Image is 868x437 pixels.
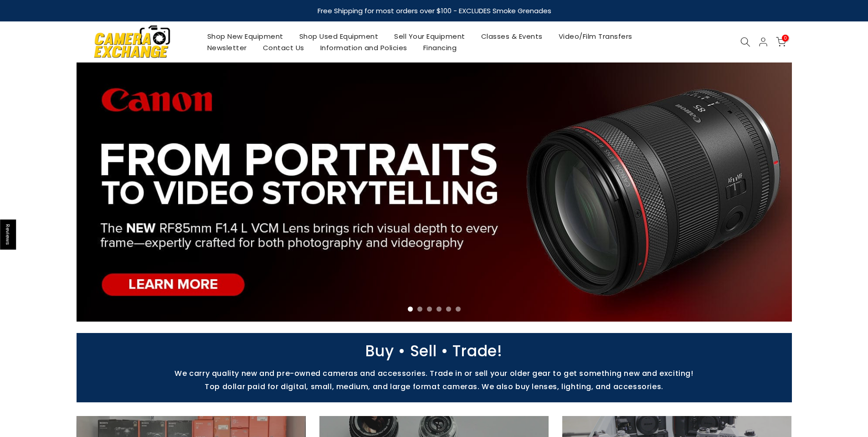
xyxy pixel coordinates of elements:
[199,31,291,42] a: Shop New Equipment
[550,31,640,42] a: Video/Film Transfers
[776,37,786,47] a: 0
[417,307,422,312] li: Page dot 2
[386,31,473,42] a: Sell Your Equipment
[317,6,551,16] strong: Free Shipping for most orders over $100 - EXCLUDES Smoke Grenades
[291,31,386,42] a: Shop Used Equipment
[408,307,413,312] li: Page dot 1
[72,382,796,391] p: Top dollar paid for digital, small, medium, and large format cameras. We also buy lenses, lightin...
[255,42,312,53] a: Contact Us
[199,42,255,53] a: Newsletter
[72,347,796,355] p: Buy • Sell • Trade!
[782,35,789,42] span: 0
[473,31,550,42] a: Classes & Events
[456,307,461,312] li: Page dot 6
[427,307,432,312] li: Page dot 3
[312,42,415,53] a: Information and Policies
[446,307,451,312] li: Page dot 5
[415,42,465,53] a: Financing
[437,307,442,312] li: Page dot 4
[72,369,796,378] p: We carry quality new and pre-owned cameras and accessories. Trade in or sell your older gear to g...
